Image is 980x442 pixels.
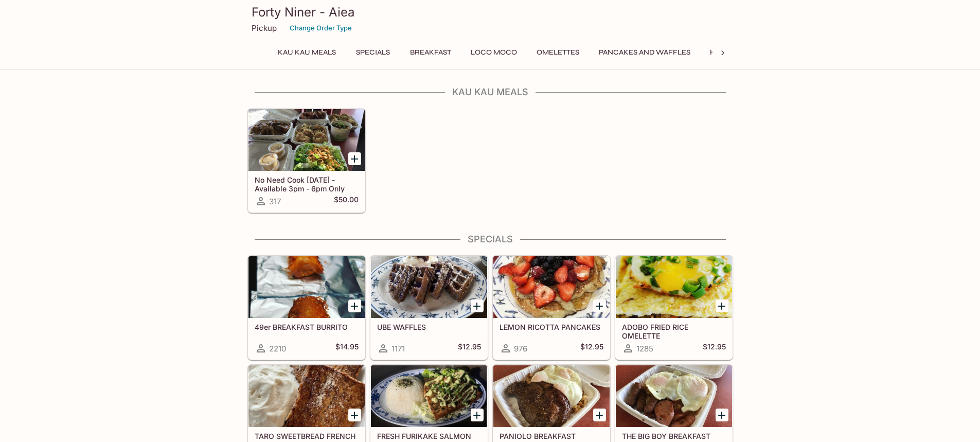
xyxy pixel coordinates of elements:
h5: FRESH FURIKAKE SALMON [377,432,481,440]
h4: Kau Kau Meals [247,86,733,98]
div: LEMON RICOTTA PANCAKES [493,256,610,318]
button: Specials [350,45,396,60]
button: Omelettes [531,45,585,60]
a: UBE WAFFLES1171$12.95 [370,256,488,360]
div: ADOBO FRIED RICE OMELETTE [616,256,732,318]
button: Add TARO SWEETBREAD FRENCH TOAST [348,409,361,421]
h5: $12.95 [580,342,603,355]
h4: Specials [247,234,733,245]
button: Pancakes and Waffles [593,45,696,60]
a: LEMON RICOTTA PANCAKES976$12.95 [493,256,610,360]
div: FRESH FURIKAKE SALMON [371,365,487,427]
button: Add FRESH FURIKAKE SALMON [471,409,484,421]
h5: PANIOLO BREAKFAST [500,432,603,440]
h5: LEMON RICOTTA PANCAKES [500,323,603,331]
button: Loco Moco [465,45,523,60]
span: 1285 [636,344,653,353]
h5: $14.95 [335,342,359,355]
div: PANIOLO BREAKFAST [493,365,610,427]
h5: THE BIG BOY BREAKFAST [622,432,726,440]
button: Kau Kau Meals [272,45,342,60]
button: Change Order Type [285,20,357,36]
span: 317 [269,197,281,206]
h5: No Need Cook [DATE] - Available 3pm - 6pm Only [255,175,359,192]
button: Add No Need Cook Today - Available 3pm - 6pm Only [348,152,361,165]
h5: $50.00 [334,195,359,207]
p: Pickup [252,23,277,33]
h3: Forty Niner - Aiea [252,4,729,20]
h5: $12.95 [703,342,726,355]
button: Hawaiian Style French Toast [704,45,831,60]
button: Add ADOBO FRIED RICE OMELETTE [716,299,728,312]
span: 1171 [391,344,405,353]
button: Breakfast [404,45,457,60]
button: Add 49er BREAKFAST BURRITO [348,299,361,312]
h5: UBE WAFFLES [377,323,481,331]
div: No Need Cook Today - Available 3pm - 6pm Only [248,109,365,171]
a: ADOBO FRIED RICE OMELETTE1285$12.95 [615,256,733,360]
button: Add THE BIG BOY BREAKFAST [716,409,728,421]
button: Add UBE WAFFLES [471,299,484,312]
h5: 49er BREAKFAST BURRITO [255,323,359,331]
a: No Need Cook [DATE] - Available 3pm - 6pm Only317$50.00 [248,109,365,213]
span: 976 [514,344,527,353]
a: 49er BREAKFAST BURRITO2210$14.95 [248,256,365,360]
div: 49er BREAKFAST BURRITO [248,256,365,318]
button: Add PANIOLO BREAKFAST [593,409,606,421]
span: 2210 [269,344,286,353]
div: TARO SWEETBREAD FRENCH TOAST [248,365,365,427]
button: Add LEMON RICOTTA PANCAKES [593,299,606,312]
h5: $12.95 [458,342,481,355]
h5: ADOBO FRIED RICE OMELETTE [622,323,726,340]
div: THE BIG BOY BREAKFAST [616,365,732,427]
div: UBE WAFFLES [371,256,487,318]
